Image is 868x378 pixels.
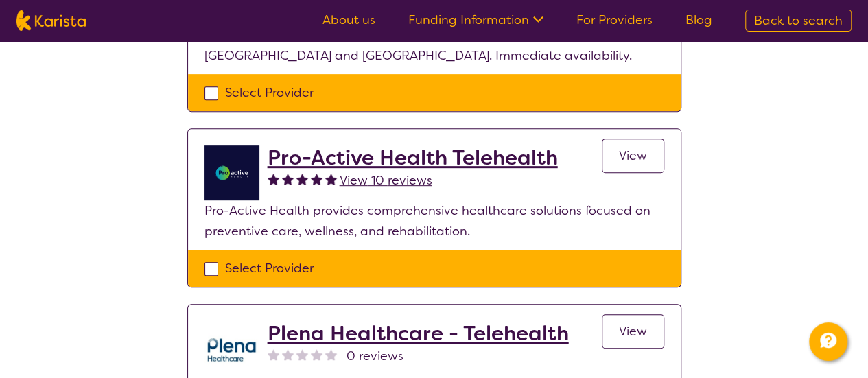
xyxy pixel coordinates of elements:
[204,200,664,241] p: Pro-Active Health provides comprehensive healthcare solutions focused on preventive care, wellnes...
[809,322,847,361] button: Channel Menu
[16,10,86,31] img: Karista logo
[311,173,322,185] img: fullstar
[311,349,322,360] img: nonereviewstar
[619,147,647,164] span: View
[268,321,569,346] a: Plena Healthcare - Telehealth
[268,145,558,170] a: Pro-Active Health Telehealth
[576,12,653,28] a: For Providers
[268,173,279,185] img: fullstar
[282,173,294,185] img: fullstar
[325,173,337,185] img: fullstar
[204,145,259,200] img: ymlb0re46ukcwlkv50cv.png
[296,173,308,185] img: fullstar
[347,346,403,366] span: 0 reviews
[282,349,294,360] img: nonereviewstar
[754,12,843,29] span: Back to search
[619,323,647,340] span: View
[408,12,543,28] a: Funding Information
[602,139,664,173] a: View
[685,12,712,28] a: Blog
[340,170,432,191] a: View 10 reviews
[325,349,337,360] img: nonereviewstar
[340,172,432,189] span: View 10 reviews
[745,10,852,32] a: Back to search
[268,349,279,360] img: nonereviewstar
[322,12,375,28] a: About us
[602,314,664,349] a: View
[296,349,308,360] img: nonereviewstar
[204,321,259,376] img: qwv9egg5taowukv2xnze.png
